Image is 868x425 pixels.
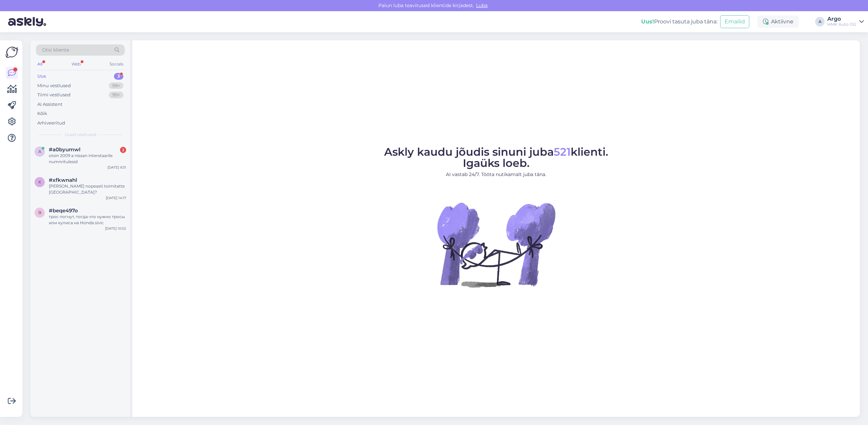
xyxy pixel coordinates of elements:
div: otsin 2009 a nissan interstaarile numnritulesid [49,153,126,165]
div: Kõik [37,110,47,117]
div: Minu vestlused [37,82,71,89]
span: #beqe497o [49,208,78,214]
span: Luba [474,2,490,8]
span: #xfkwnahl [49,177,77,183]
div: 99+ [109,92,123,98]
span: 521 [554,145,571,158]
div: Proovi tasuta juba täna: [641,18,717,26]
div: [DATE] 9:31 [107,165,126,170]
div: трос погнут, тогда что нужно тросы или кулиса на Honda sivic [49,214,126,226]
div: AI Assistent [37,101,62,108]
img: Askly Logo [5,46,18,59]
p: AI vastab 24/7. Tööta nutikamalt juba täna. [384,171,608,178]
div: Arhiveeritud [37,120,65,127]
a: ArgoHMK Auto OÜ [827,16,864,27]
div: [DATE] 14:17 [106,195,126,200]
div: Tiimi vestlused [37,92,71,98]
span: Otsi kliente [42,46,69,54]
div: A [815,17,825,26]
b: Uus! [641,18,654,25]
span: Askly kaudu jõudis sinuni juba klienti. Igaüks loeb. [384,145,608,170]
img: No Chat active [435,183,557,306]
span: x [38,179,41,185]
div: Socials [108,60,125,69]
div: Uus [37,73,46,80]
span: Uued vestlused [65,132,96,138]
span: b [38,210,41,215]
div: [PERSON_NAME] nopeasti toimitatte [GEOGRAPHIC_DATA]? [49,183,126,195]
span: #a0byumwl [49,147,80,153]
div: HMK Auto OÜ [827,22,856,27]
span: a [38,149,41,154]
div: [DATE] 10:52 [105,226,126,231]
div: 99+ [109,82,123,89]
div: 2 [120,147,126,153]
div: 3 [114,73,123,80]
div: All [36,60,44,69]
div: Web [70,60,82,69]
button: Emailid [720,15,749,28]
div: Aktiivne [757,16,799,28]
div: Argo [827,16,856,22]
